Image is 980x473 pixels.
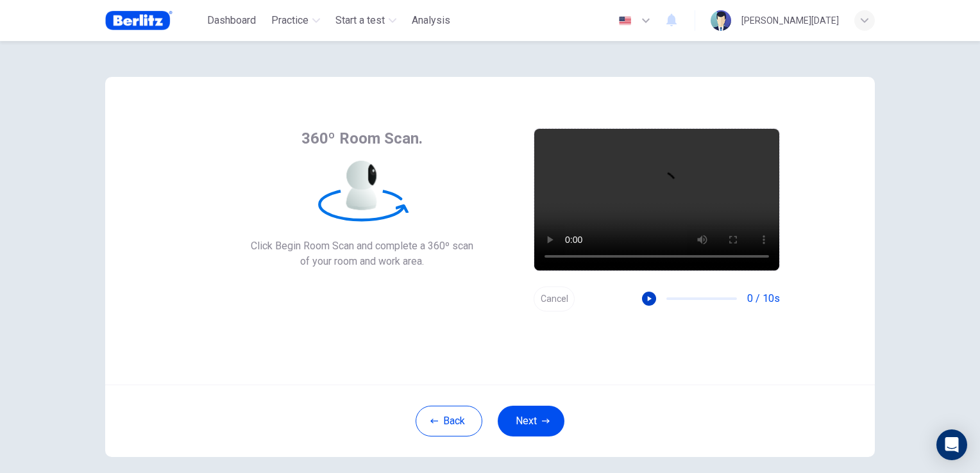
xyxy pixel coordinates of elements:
span: Analysis [412,13,450,28]
button: Start a test [330,9,401,32]
div: You need a license to access this content [407,9,455,32]
button: Back [416,406,482,436]
div: Open Intercom Messenger [936,429,967,460]
span: Click Begin Room Scan and complete a 360º scan [251,238,473,254]
button: Cancel [534,286,575,311]
span: 360º Room Scan. [301,128,423,149]
img: Berlitz Brasil logo [105,8,173,33]
button: Analysis [407,9,455,32]
span: 0 / 10s [747,291,780,306]
span: of your room and work area. [251,254,473,269]
span: Dashboard [207,13,256,28]
button: Practice [266,9,325,32]
img: en [617,16,633,26]
span: Practice [271,13,308,28]
a: Berlitz Brasil logo [105,8,202,33]
button: Next [498,406,564,436]
div: [PERSON_NAME][DATE] [741,13,839,28]
span: Start a test [335,13,385,28]
img: Profile picture [711,10,731,31]
button: Dashboard [202,9,261,32]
